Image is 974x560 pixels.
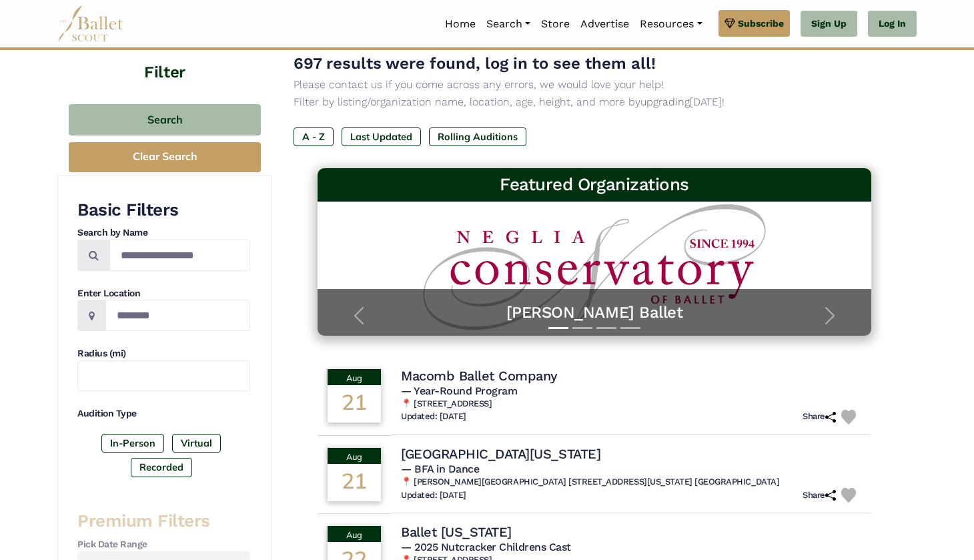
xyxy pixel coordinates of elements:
[401,445,600,463] h4: [GEOGRAPHIC_DATA][US_STATE]
[77,538,250,551] h4: Pick Date Range
[294,93,895,111] p: Filter by listing/organization name, location, age, height, and more by [DATE]!
[342,127,421,146] label: Last Updated
[620,320,640,336] button: Slide 4
[724,16,735,31] img: gem.svg
[77,199,250,222] h3: Basic Filters
[401,411,466,423] h6: Updated: [DATE]
[868,11,917,37] a: Log In
[328,526,381,542] div: Aug
[77,407,250,421] h4: Audition Type
[401,367,558,384] h4: Macomb Ballet Company
[401,490,466,501] h6: Updated: [DATE]
[77,510,250,533] h3: Premium Filters
[401,541,571,553] span: — 2025 Nutcracker Childrens Cast
[294,127,334,146] label: A - Z
[536,10,575,38] a: Store
[634,10,707,38] a: Resources
[803,411,836,423] h6: Share
[548,320,568,336] button: Slide 1
[105,300,250,331] input: Location
[69,104,261,135] button: Search
[401,477,861,488] h6: 📍 [PERSON_NAME][GEOGRAPHIC_DATA] [STREET_ADDRESS][US_STATE] [GEOGRAPHIC_DATA]
[803,490,836,501] h6: Share
[596,320,616,336] button: Slide 3
[481,10,536,38] a: Search
[131,458,192,477] label: Recorded
[640,95,690,108] a: upgrading
[401,384,517,397] span: — Year-Round Program
[109,240,250,271] input: Search by names...
[328,174,861,196] h3: Featured Organizations
[172,434,221,453] label: Virtual
[401,398,861,410] h6: 📍 [STREET_ADDRESS]
[401,523,512,541] h4: Ballet [US_STATE]
[328,369,381,385] div: Aug
[77,226,250,240] h4: Search by Name
[401,463,479,475] span: — BFA in Dance
[101,434,164,453] label: In-Person
[572,320,592,336] button: Slide 2
[328,464,381,501] div: 21
[331,302,858,323] a: [PERSON_NAME] Ballet
[801,11,857,37] a: Sign Up
[328,448,381,464] div: Aug
[718,10,790,37] a: Subscribe
[57,29,272,84] h4: Filter
[77,347,250,360] h4: Radius (mi)
[738,16,784,31] span: Subscribe
[69,142,261,172] button: Clear Search
[429,127,526,146] label: Rolling Auditions
[77,287,250,300] h4: Enter Location
[328,385,381,423] div: 21
[575,10,634,38] a: Advertise
[294,76,895,93] p: Please contact us if you come across any errors, we would love your help!
[294,54,656,73] span: 697 results were found, log in to see them all!
[440,10,481,38] a: Home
